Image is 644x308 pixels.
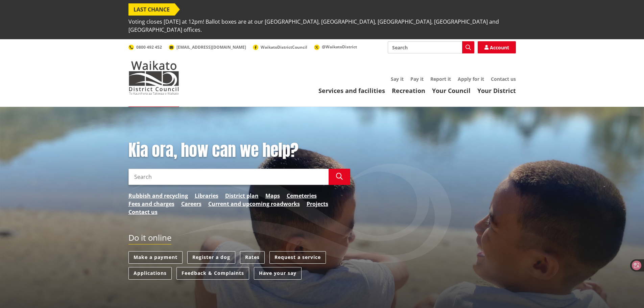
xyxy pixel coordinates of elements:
[388,41,474,53] input: Search input
[176,44,246,50] span: [EMAIL_ADDRESS][DOMAIN_NAME]
[322,44,357,50] span: @WaikatoDistrict
[181,200,201,208] a: Careers
[136,44,162,50] span: 0800 492 452
[169,44,246,50] a: [EMAIL_ADDRESS][DOMAIN_NAME]
[187,251,235,264] a: Register a dog
[240,251,265,264] a: Rates
[253,44,307,50] a: WaikatoDistrictCouncil
[128,16,516,36] span: Voting closes [DATE] at 12pm! Ballot boxes are at our [GEOGRAPHIC_DATA], [GEOGRAPHIC_DATA], [GEOG...
[195,192,218,200] a: Libraries
[307,200,328,208] a: Projects
[261,44,307,50] span: WaikatoDistrictCouncil
[491,76,516,82] a: Contact us
[225,192,259,200] a: District plan
[128,44,162,50] a: 0800 492 452
[392,87,425,95] a: Recreation
[314,44,357,50] a: @WaikatoDistrict
[477,87,516,95] a: Your District
[391,76,404,82] a: Say it
[432,87,471,95] a: Your Council
[410,76,424,82] a: Pay it
[128,233,171,245] h2: Do it online
[287,192,317,200] a: Cemeteries
[430,76,451,82] a: Report it
[128,61,179,95] img: Waikato District Council - Te Kaunihera aa Takiwaa o Waikato
[128,192,188,200] a: Rubbish and recycling
[254,267,302,280] a: Have your say
[128,141,350,160] h1: Kia ora, how can we help?
[176,267,249,280] a: Feedback & Complaints
[128,3,175,16] span: LAST CHANCE
[478,41,516,53] a: Account
[128,208,158,216] a: Contact us
[318,87,385,95] a: Services and facilities
[128,267,172,280] a: Applications
[208,200,300,208] a: Current and upcoming roadworks
[265,192,280,200] a: Maps
[128,169,329,185] input: Search input
[458,76,484,82] a: Apply for it
[128,200,174,208] a: Fees and charges
[269,251,326,264] a: Request a service
[128,251,183,264] a: Make a payment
